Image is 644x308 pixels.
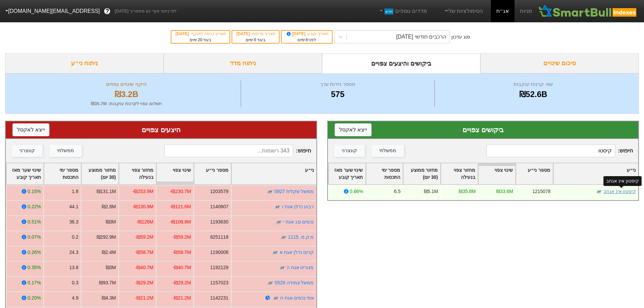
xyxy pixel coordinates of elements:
div: ₪33.6M [496,188,513,195]
div: Toggle SortBy [478,163,515,184]
div: 1203579 [210,188,229,195]
a: מדדים נוספיםחדש [376,4,430,18]
div: ניתוח מדד [164,53,322,73]
a: קיסטון אינ אגחב [603,189,636,194]
div: ₪2.8M [102,203,116,210]
span: ? [105,7,109,16]
div: 36.3 [69,218,78,226]
div: קיסטון אינ אגחב [603,176,642,186]
div: Toggle SortBy [81,163,118,184]
div: 1.8 [72,188,78,195]
span: [DATE] [236,31,251,36]
span: [DATE] [286,31,307,36]
div: 1142231 [210,294,229,302]
div: Toggle SortBy [6,163,43,184]
a: ממשל שקלית 0927 [275,189,314,194]
span: חיפוש : [164,144,311,157]
div: היצעים צפויים [13,125,310,135]
div: -₪108.8M [170,218,191,226]
div: 44.1 [69,203,78,210]
div: תשלום צפוי לקרנות עוקבות : ₪35.7M [14,100,239,107]
div: ₪3M [106,218,116,226]
div: Toggle SortBy [441,163,478,184]
div: ₪5.1M [424,188,438,195]
div: לפני ימים [285,37,329,43]
div: 0.17% [28,279,41,286]
div: קונצרני [342,147,357,155]
div: Toggle SortBy [119,163,156,184]
div: 1192129 [210,264,229,271]
div: 1140607 [210,203,229,210]
div: 1157023 [210,279,229,286]
img: tase link [595,188,602,195]
a: מגוריט אגח ה [287,265,314,270]
input: 232 רשומות... [486,144,615,157]
img: tase link [279,264,286,271]
span: חיפוש : [486,144,633,157]
div: ₪4.3M [102,294,116,302]
div: תאריך כניסה לתוקף : [175,31,226,37]
div: 1193630 [210,218,229,226]
span: חדש [384,8,393,15]
a: נכסים ובנ אגח י [283,219,314,224]
a: אפי נכסים אגח ח [280,295,314,301]
div: ניתוח ני״ע [5,53,164,73]
div: Toggle SortBy [194,163,231,184]
div: סיכום שינויים [480,53,639,73]
div: 0.3 [72,279,78,286]
div: -₪29.2M [173,279,191,286]
div: 1215078 [532,188,550,195]
span: 8 [306,38,308,42]
div: -₪40.7M [135,264,153,271]
div: 575 [243,88,432,100]
button: ייצא לאקסל [335,123,372,136]
div: ₪292.9M [97,234,116,241]
div: Toggle SortBy [366,163,403,184]
button: ממשלתי [372,145,404,157]
div: -₪58.7M [135,249,153,256]
div: 0.20% [28,294,41,302]
div: Toggle SortBy [157,163,193,184]
div: ₪2.4M [102,249,116,256]
div: 0.2 [72,234,78,241]
img: tase link [280,234,287,241]
img: tase link [267,280,274,286]
div: היקף שינויים צפויים [14,80,239,88]
div: סוג עדכון [451,33,470,41]
div: -₪126M [136,218,153,226]
div: ₪3M [106,264,116,271]
div: ₪93.7M [99,279,116,286]
a: הסימולציות שלי [440,4,486,18]
img: tase link [267,188,273,195]
span: [DATE] [175,31,190,36]
div: 0.51% [28,218,41,226]
div: ביקושים צפויים [335,125,632,135]
img: tase link [276,219,282,226]
div: ₪131.1M [97,188,116,195]
div: ביקושים והיצעים צפויים [322,53,481,73]
div: -₪253.9M [133,188,153,195]
div: תאריך קובע : [285,31,329,37]
div: בעוד ימים [236,37,276,43]
div: ממשלתי [379,147,396,155]
div: -₪58.7M [173,249,191,256]
img: tase link [272,249,279,256]
div: -₪59.2M [135,234,153,241]
div: 0.15% [28,188,41,195]
div: -₪121.6M [170,203,191,210]
div: 24.3 [69,249,78,256]
div: -₪59.2M [173,234,191,241]
div: Toggle SortBy [553,163,638,184]
button: קונצרני [334,145,365,157]
button: ממשלתי [49,145,82,157]
div: 0.22% [28,203,41,210]
img: tase link [272,295,279,302]
span: 20 [198,38,202,42]
div: -₪230.7M [170,188,191,195]
div: 0.26% [28,249,41,256]
div: 1190008 [210,249,229,256]
img: SmartBull [538,4,639,18]
div: ₪52.6B [436,88,630,100]
div: הרכבים חודשי [DATE] [396,33,446,41]
a: ממשל צמודה 0529 [275,280,314,285]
